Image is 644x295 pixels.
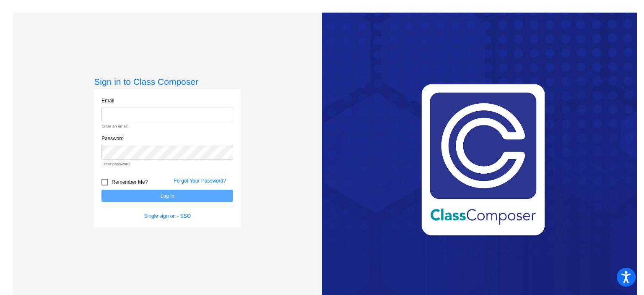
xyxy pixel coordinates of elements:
[94,76,241,87] h3: Sign in to Class Composer
[101,161,233,167] small: Enter password.
[112,177,148,187] span: Remember Me?
[101,135,124,142] label: Password
[101,190,233,202] button: Log In
[144,213,191,219] a: Single sign on - SSO
[174,178,226,184] a: Forgot Your Password?
[101,97,114,104] label: Email
[101,123,233,129] small: Enter an email.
